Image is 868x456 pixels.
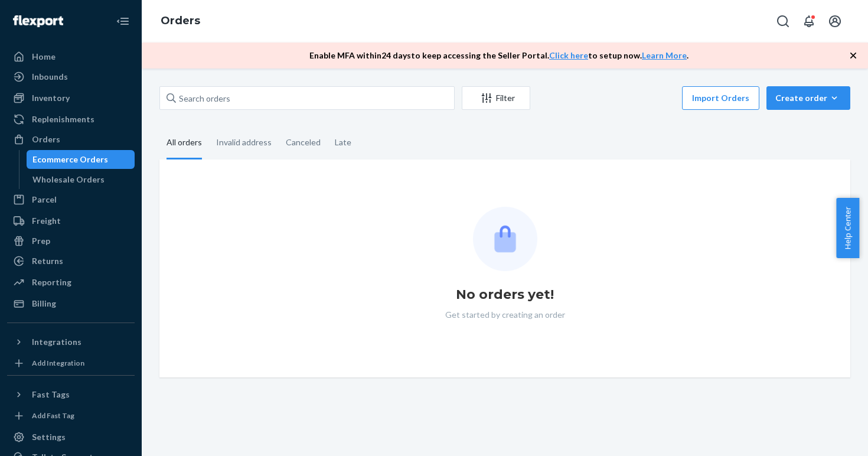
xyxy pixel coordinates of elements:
[771,9,795,33] button: Open Search Box
[32,411,74,421] div: Add Fast Tag
[836,198,859,258] button: Help Center
[456,285,554,304] h1: No orders yet!
[473,207,537,271] img: Empty list
[7,428,135,447] a: Settings
[7,294,135,313] a: Billing
[32,71,68,83] div: Inbounds
[13,15,63,27] img: Flexport logo
[462,92,530,104] div: Filter
[161,14,200,27] a: Orders
[32,235,50,247] div: Prep
[7,385,135,404] button: Fast Tags
[7,47,135,66] a: Home
[27,170,135,189] a: Wholesale Orders
[7,211,135,230] a: Freight
[32,154,108,165] div: Ecommerce Orders
[7,130,135,149] a: Orders
[7,67,135,86] a: Inbounds
[32,194,57,206] div: Parcel
[7,190,135,209] a: Parcel
[7,333,135,351] button: Integrations
[32,431,66,443] div: Settings
[7,89,135,108] a: Inventory
[32,133,60,145] div: Orders
[549,50,588,60] a: Click here
[32,336,81,348] div: Integrations
[216,127,272,158] div: Invalid address
[7,252,135,271] a: Returns
[775,92,841,104] div: Create order
[445,309,565,321] p: Get started by creating an order
[27,150,135,169] a: Ecommerce Orders
[642,50,687,60] a: Learn More
[159,86,455,110] input: Search orders
[32,255,63,267] div: Returns
[32,174,105,185] div: Wholesale Orders
[682,86,759,110] button: Import Orders
[32,389,70,400] div: Fast Tags
[335,127,351,158] div: Late
[7,110,135,129] a: Replenishments
[309,50,688,61] p: Enable MFA within 24 days to keep accessing the Seller Portal. to setup now. .
[111,9,135,33] button: Close Navigation
[7,409,135,423] a: Add Fast Tag
[7,356,135,370] a: Add Integration
[7,232,135,250] a: Prep
[286,127,321,158] div: Canceled
[32,358,84,368] div: Add Integration
[32,298,56,310] div: Billing
[823,9,847,33] button: Open account menu
[32,92,70,104] div: Inventory
[151,4,210,38] ol: breadcrumbs
[766,86,850,110] button: Create order
[7,273,135,292] a: Reporting
[797,9,821,33] button: Open notifications
[167,127,202,159] div: All orders
[32,215,61,227] div: Freight
[32,113,94,125] div: Replenishments
[32,51,56,63] div: Home
[32,276,71,288] div: Reporting
[462,86,530,110] button: Filter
